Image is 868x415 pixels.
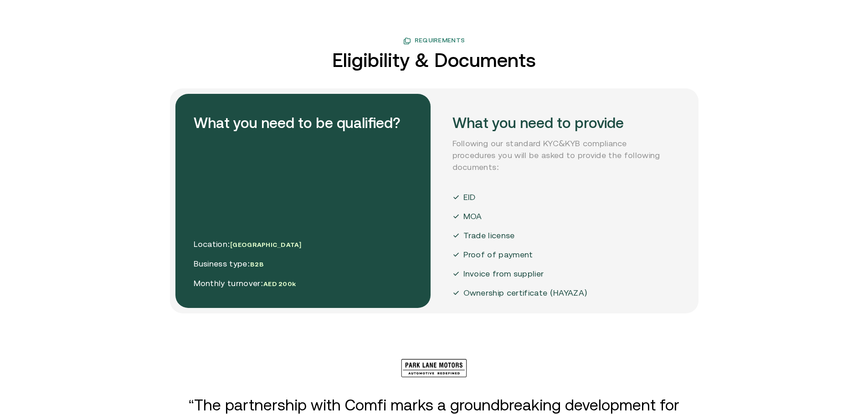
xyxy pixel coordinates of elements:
p: Monthly turnover: [194,277,302,290]
span: Requirements [415,36,465,46]
span: B2B [250,261,264,268]
p: Invoice from supplier [463,268,544,280]
p: Location: [194,238,302,251]
h2: Eligibility & Documents [332,50,536,70]
h2: What you need to be qualified? [194,112,401,134]
p: EID [463,191,476,203]
p: MOA [463,210,482,222]
p: Trade license [463,230,515,241]
span: AED 200k [263,280,296,287]
p: Following our standard KYC&KYB compliance procedures you will be asked to provide the following d... [452,138,671,173]
img: Moa [452,232,460,239]
p: Business type: [194,258,302,270]
h2: What you need to provide [452,112,671,134]
img: Bevarabia [401,359,467,377]
p: Proof of payment [463,249,533,261]
img: Moa [452,213,460,220]
img: Moa [452,194,460,201]
img: Moa [452,251,460,258]
img: Moa [452,270,460,277]
p: Ownership certificate (HAYAZA) [463,287,588,299]
img: benefit [403,37,411,45]
span: [GEOGRAPHIC_DATA] [230,241,301,248]
img: Moa [452,289,460,297]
